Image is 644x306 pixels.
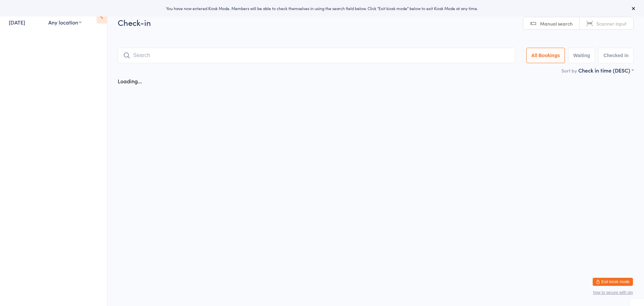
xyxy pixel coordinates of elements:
[9,18,25,26] a: [DATE]
[48,18,82,26] div: Any location
[596,20,627,27] span: Scanner input
[598,48,634,63] button: Checked in
[593,278,633,286] button: Exit kiosk mode
[578,67,634,74] div: Check in time (DESC)
[568,48,595,63] button: Waiting
[118,17,634,28] h2: Check-in
[526,48,565,63] button: All Bookings
[118,48,515,63] input: Search
[561,67,577,74] label: Sort by
[540,20,573,27] span: Manual search
[118,77,142,85] div: Loading...
[593,290,633,295] button: how to secure with pin
[11,5,633,11] div: You have now entered Kiosk Mode. Members will be able to check themselves in using the search fie...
